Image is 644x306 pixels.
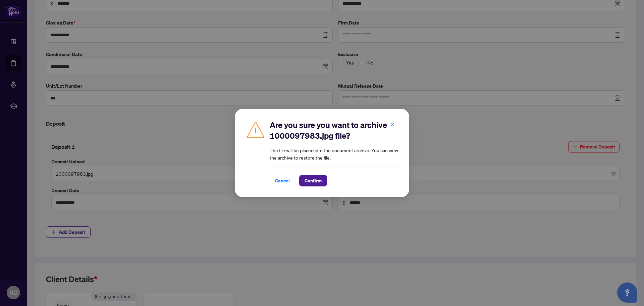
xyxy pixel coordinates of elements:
[270,175,295,186] button: Cancel
[299,175,327,186] button: Confirm
[305,175,322,186] span: Confirm
[270,120,398,141] h2: Are you sure you want to archive 1000097983.jpg file?
[270,120,398,186] div: The file will be placed into the document archive. You can view the archive to restore the file.
[617,282,637,303] button: Open asap
[246,120,266,140] img: Caution Icon
[390,122,395,127] span: close
[275,175,290,186] span: Cancel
